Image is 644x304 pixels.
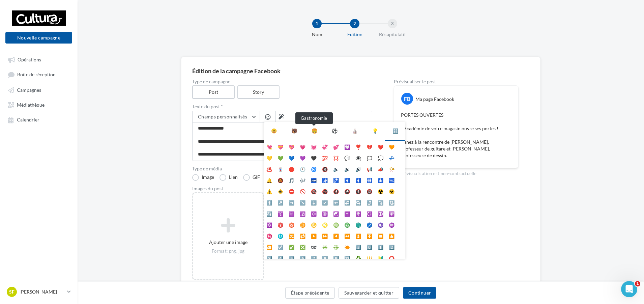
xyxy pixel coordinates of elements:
li: 🕉️ [297,208,308,219]
li: 💖 [286,141,297,152]
div: 1 [312,19,322,28]
a: Médiathèque [4,99,74,111]
li: ⏏️ [386,230,397,241]
li: ↙️ [319,197,330,208]
span: Champs personnalisés [198,114,247,119]
li: 🔁 [297,230,308,241]
li: 🎶 [297,174,308,186]
span: SF [9,288,14,295]
li: 🔀 [286,230,297,241]
li: 🚯 [330,186,342,197]
li: 💕 [330,141,342,152]
li: 🛐 [275,208,286,219]
li: ↩️ [342,197,353,208]
li: 🎦 [264,241,275,252]
li: ♍ [330,219,342,230]
li: ⤴️ [364,197,375,208]
li: ❇️ [330,241,342,252]
li: ☮️ [375,208,386,219]
iframe: Intercom live chat [621,281,637,297]
li: ☦️ [353,208,364,219]
li: ♉ [286,219,297,230]
li: 💤 [386,152,397,163]
li: 🔈 [330,163,342,174]
li: ♎ [342,219,353,230]
li: 💝 [275,141,286,152]
li: 🏧 [308,174,319,186]
div: La prévisualisation est non-contractuelle [394,168,519,177]
li: ♏ [353,219,364,230]
li: 🚺 [353,174,364,186]
li: 📢 [364,163,375,174]
li: 💗 [297,141,308,152]
li: 💭 [375,152,386,163]
a: Opérations [4,53,74,65]
span: Médiathèque [17,102,45,108]
li: ◀️ [330,230,342,241]
li: 🚼 [375,174,386,186]
li: 💚 [275,152,286,163]
li: 💢 [330,152,342,163]
li: 🧡 [386,141,397,152]
li: ➡️ [286,197,297,208]
label: Image [192,174,214,181]
li: ⏩ [319,230,330,241]
div: ⛪ [352,128,358,134]
li: ⏹️ [375,230,386,241]
div: 2 [350,19,359,28]
label: GIF [243,174,260,181]
li: 9️⃣ [330,252,342,264]
li: 🔯 [264,219,275,230]
li: 💜 [297,152,308,163]
li: ↗️ [275,197,286,208]
li: 🕎 [386,208,397,219]
label: Lien [219,174,238,181]
li: 💞 [319,141,330,152]
li: 🚭 [319,186,330,197]
div: Édition de la campagne Facebook [192,68,529,74]
li: ✅ [286,241,297,252]
li: ♐ [364,219,375,230]
li: ☪️ [364,208,375,219]
li: 🚮 [319,174,330,186]
li: #️⃣ [353,241,364,252]
a: Calendrier [4,113,74,126]
li: ➿ [308,241,319,252]
div: FB [401,93,413,105]
li: 💛 [264,152,275,163]
li: ⛔ [286,186,297,197]
li: ✝️ [342,208,353,219]
li: 🚸 [275,186,286,197]
li: 📯 [386,163,397,174]
li: ♒ [386,219,397,230]
li: ♈ [275,219,286,230]
li: 🔇 [319,163,330,174]
li: 🔉 [342,163,353,174]
li: 8️⃣ [319,252,330,264]
li: 🖤 [308,152,319,163]
div: 🔣 [392,128,398,134]
li: ⬆️ [264,197,275,208]
label: Type de campagne [192,79,372,84]
li: 🚷 [353,186,364,197]
li: ⬇️ [308,197,319,208]
li: 🚳 [308,186,319,197]
li: 💬 [342,152,353,163]
div: Nom [295,31,339,38]
li: ♑ [375,219,386,230]
li: 👁️‍🗨️ [353,152,364,163]
li: 🔕 [275,174,286,186]
label: Story [237,85,280,99]
li: 💟 [342,141,353,152]
p: PORTES OUVERTES L'Académie de votre magasin ouvre ses portes ! Venez à la rencontre de [PERSON_NA... [401,112,511,159]
li: ⤵️ [375,197,386,208]
li: 🔟 [342,252,353,264]
div: 💡 [372,128,378,134]
li: ⬅️ [330,197,342,208]
label: Post [192,85,235,99]
button: Continuer [403,287,436,299]
li: 2️⃣ [386,241,397,252]
div: Récapitulatif [371,31,414,38]
a: Campagnes [4,84,74,96]
li: 🔔 [264,174,275,186]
